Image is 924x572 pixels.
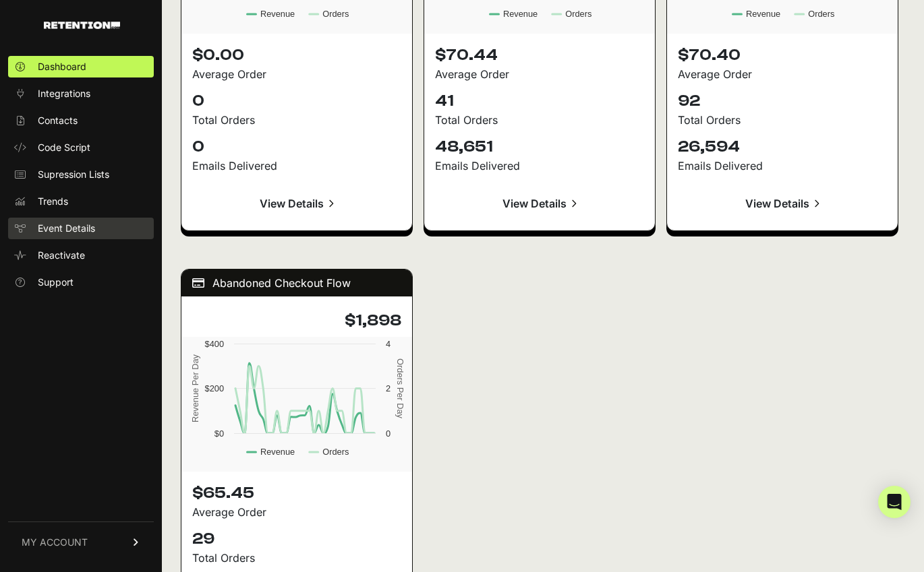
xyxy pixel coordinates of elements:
div: Emails Delivered [678,158,887,174]
a: Integrations [8,83,154,104]
a: Dashboard [8,56,154,77]
span: Code Script [38,141,90,154]
a: Support [8,272,154,293]
div: Total Orders [192,112,401,128]
text: $200 [205,383,224,393]
a: Reactivate [8,245,154,266]
a: View Details [192,187,401,220]
div: Average Order [678,66,887,82]
a: Trends [8,191,154,212]
text: Revenue Per Day [190,354,200,422]
text: 4 [386,339,391,349]
div: Abandoned Checkout Flow [181,269,412,296]
span: Trends [38,195,68,208]
text: $0 [214,428,224,439]
div: Total Orders [678,112,887,128]
p: $70.40 [678,44,887,66]
span: MY ACCOUNT [22,536,88,549]
span: Contacts [38,114,78,127]
a: Code Script [8,137,154,158]
text: Revenue [746,9,780,19]
text: Orders [322,447,349,457]
text: Revenue [503,9,538,19]
div: Emails Delivered [192,158,401,174]
span: Supression Lists [38,168,109,181]
text: 0 [386,428,391,439]
p: 48,651 [435,136,644,158]
span: Support [38,276,74,289]
div: Total Orders [435,112,644,128]
a: Event Details [8,218,154,239]
span: Event Details [38,222,95,235]
text: Orders Per Day [395,358,405,418]
span: Integrations [38,87,90,100]
p: 0 [192,90,401,112]
p: 0 [192,136,401,158]
text: Orders [322,9,349,19]
p: $0.00 [192,44,401,66]
p: $70.44 [435,44,644,66]
text: Orders [808,9,834,19]
h4: $1,898 [192,310,401,331]
div: Total Orders [192,550,401,566]
div: Open Intercom Messenger [878,486,911,518]
a: Contacts [8,110,154,131]
a: MY ACCOUNT [8,521,154,563]
a: View Details [678,187,887,220]
p: 41 [435,90,644,112]
text: 2 [386,383,391,393]
text: Revenue [260,9,295,19]
p: $65.45 [192,482,401,504]
img: Retention.com [44,22,120,29]
div: Average Order [435,66,644,82]
span: Dashboard [38,60,86,73]
p: 26,594 [678,136,887,158]
div: Average Order [192,504,401,520]
a: View Details [435,187,644,220]
text: $400 [205,339,224,349]
div: Emails Delivered [435,158,644,174]
p: 29 [192,528,401,550]
a: Supression Lists [8,164,154,185]
span: Reactivate [38,249,85,262]
p: 92 [678,90,887,112]
text: Revenue [260,447,295,457]
div: Average Order [192,66,401,82]
text: Orders [565,9,591,19]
